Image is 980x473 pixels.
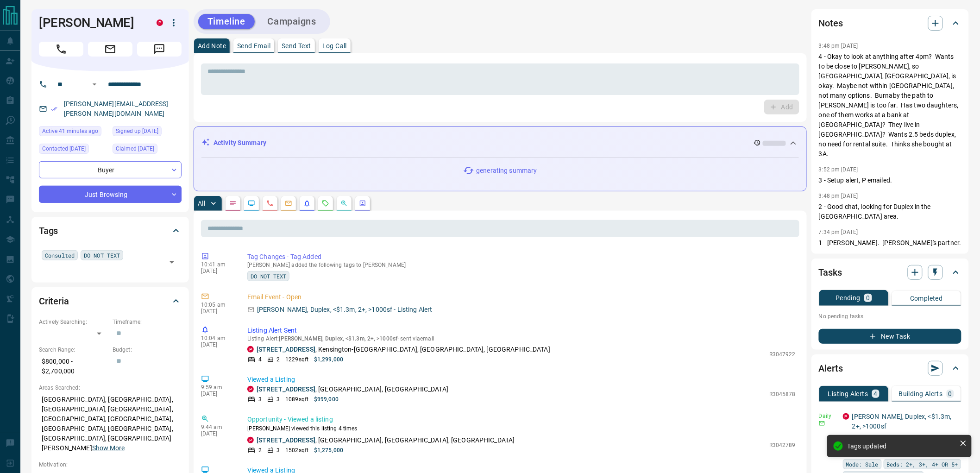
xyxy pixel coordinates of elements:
p: 3 [276,446,280,454]
span: Claimed [DATE] [116,144,154,153]
p: 3 [258,395,262,404]
p: Listing Alert : - sent via email [247,335,796,342]
p: Listing Alert Sent [247,326,796,335]
p: $999,000 [314,395,339,404]
svg: Calls [266,200,274,207]
div: Tags updated [848,442,956,450]
p: 1089 sqft [285,395,308,404]
p: 0 [949,391,952,397]
span: Message [137,42,182,57]
p: 2 [276,355,280,364]
svg: Email Verified [51,106,57,112]
span: Contacted [DATE] [42,144,86,153]
p: Areas Searched: [39,384,182,392]
svg: Emails [285,200,292,207]
a: [PERSON_NAME][EMAIL_ADDRESS][PERSON_NAME][DOMAIN_NAME] [64,100,169,117]
div: Tags [39,220,182,242]
svg: Agent Actions [359,200,366,207]
p: Budget: [113,346,182,354]
p: Pending [836,295,861,301]
h2: Alerts [819,361,843,376]
p: Tag Changes - Tag Added [247,252,796,262]
h2: Tags [39,223,58,238]
p: , [GEOGRAPHIC_DATA], [GEOGRAPHIC_DATA] [257,385,448,394]
p: 3 [276,395,280,404]
p: $1,275,000 [314,446,343,454]
div: Fri Mar 22 2024 [39,144,108,157]
div: Just Browsing [39,186,182,203]
span: Signed up [DATE] [116,126,158,136]
p: [GEOGRAPHIC_DATA], [GEOGRAPHIC_DATA], [GEOGRAPHIC_DATA], [GEOGRAPHIC_DATA], [GEOGRAPHIC_DATA], [G... [39,392,182,456]
h2: Notes [819,16,843,31]
p: 1 - [PERSON_NAME]. [PERSON_NAME]'s partner. [819,238,961,248]
h2: Tasks [819,265,842,280]
div: Criteria [39,290,182,312]
p: 4 [258,355,262,364]
p: R3047922 [769,350,796,359]
p: Send Email [237,43,270,49]
p: Listing Alerts [828,391,868,397]
span: Email [88,42,132,57]
p: 4 [874,391,878,397]
p: 0 [866,295,870,301]
div: Tue Sep 16 2025 [39,126,108,139]
p: Daily [819,412,837,420]
div: Wed Jun 18 2025 [113,144,182,157]
p: 9:59 am [201,384,233,391]
h1: [PERSON_NAME] [39,15,143,30]
p: Motivation: [39,460,182,469]
p: 2 [258,446,262,454]
div: Activity Summary [201,134,799,151]
div: Buyer [39,161,182,178]
p: Log Call [322,43,347,49]
div: property.ca [247,386,254,392]
p: [PERSON_NAME], Duplex, <$1.3m, 2+, >1000sf - Listing Alert [257,305,433,315]
a: [STREET_ADDRESS] [257,436,315,444]
p: 10:05 am [201,302,233,308]
p: 4 - Okay to look at anything after 4pm? Wants to be close to [PERSON_NAME], so [GEOGRAPHIC_DATA],... [819,52,961,159]
p: Send Text [282,43,311,49]
p: [DATE] [201,308,233,315]
p: $1,299,000 [314,355,343,364]
p: All [198,200,205,207]
p: Search Range: [39,346,108,354]
p: [PERSON_NAME] viewed this listing 4 times [247,424,796,433]
p: [DATE] [201,268,233,274]
p: 10:04 am [201,335,233,341]
button: Campaigns [258,14,326,29]
p: , Kensington-[GEOGRAPHIC_DATA], [GEOGRAPHIC_DATA], [GEOGRAPHIC_DATA] [257,345,550,354]
span: Call [39,42,83,57]
p: , [GEOGRAPHIC_DATA], [GEOGRAPHIC_DATA], [GEOGRAPHIC_DATA] [257,435,515,445]
a: [STREET_ADDRESS] [257,385,315,393]
p: 1502 sqft [285,446,308,454]
svg: Opportunities [340,200,348,207]
p: Actively Searching: [39,318,108,326]
p: R3045878 [769,390,796,398]
button: Timeline [198,14,255,29]
p: 1229 sqft [285,355,308,364]
svg: Email [819,420,825,427]
button: Open [89,79,100,90]
span: DO NOT TEXT [84,251,120,260]
p: 3 - Setup alert, P emailed. [819,176,961,185]
p: 9:44 am [201,424,233,430]
svg: Requests [322,200,329,207]
p: [DATE] [201,430,233,437]
div: property.ca [157,19,163,26]
p: 2 - Good chat, looking for Duplex in the [GEOGRAPHIC_DATA] area. [819,202,961,221]
div: Alerts [819,357,961,379]
div: property.ca [247,437,254,443]
button: Open [165,256,178,269]
p: 3:48 pm [DATE] [819,43,858,49]
p: Building Alerts [899,391,943,397]
span: DO NOT TEXT [251,271,286,281]
p: Email Event - Open [247,292,796,302]
p: 10:41 am [201,261,233,268]
span: [PERSON_NAME], Duplex, <$1.3m, 2+, >1000sf [279,335,398,342]
p: 3:52 pm [DATE] [819,166,858,173]
p: generating summary [476,166,537,176]
span: Consulted [45,251,75,260]
div: Notes [819,12,961,34]
p: Timeframe: [113,318,182,326]
svg: Listing Alerts [303,200,311,207]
